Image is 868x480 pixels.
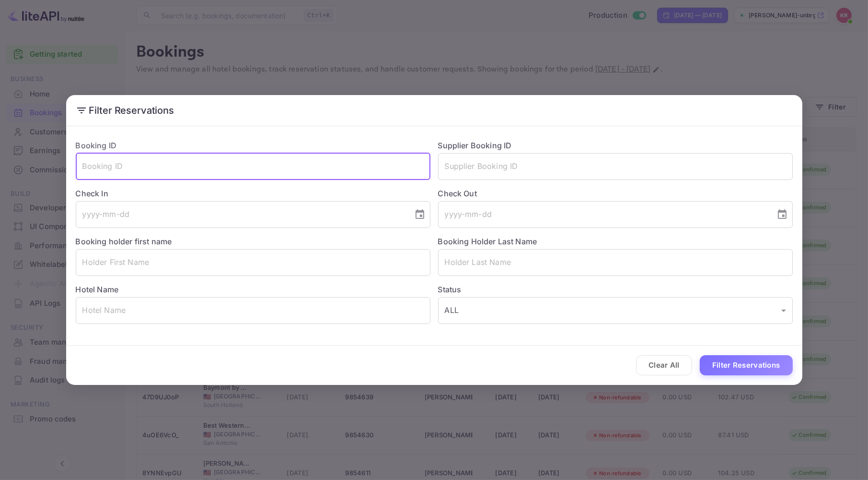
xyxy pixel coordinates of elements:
label: Check In [76,188,430,199]
label: Hotel Name [76,285,119,294]
button: Clear All [636,355,692,376]
label: Supplier Booking ID [438,141,512,150]
label: Booking Holder Last Name [438,237,537,246]
input: Supplier Booking ID [438,153,793,180]
input: Hotel Name [76,297,430,324]
button: Choose date [410,205,429,224]
input: yyyy-mm-dd [76,201,406,228]
label: Check Out [438,188,793,199]
div: ALL [438,297,793,324]
label: Booking holder first name [76,237,172,246]
label: Booking ID [76,141,117,150]
label: Status [438,284,793,295]
input: Holder Last Name [438,249,793,276]
button: Choose date [773,205,792,224]
h2: Filter Reservations [66,95,802,126]
input: yyyy-mm-dd [438,201,769,228]
button: Filter Reservations [700,355,793,376]
input: Booking ID [76,153,430,180]
input: Holder First Name [76,249,430,276]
